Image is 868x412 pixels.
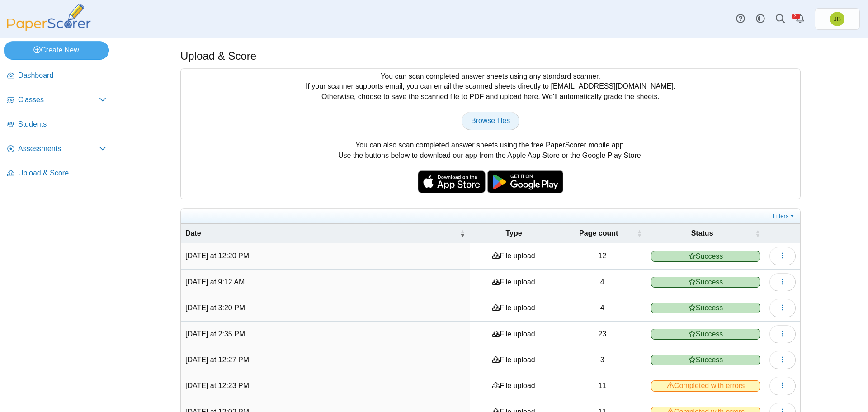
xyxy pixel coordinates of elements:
[651,355,760,365] span: Success
[651,251,760,262] span: Success
[487,170,563,193] img: google-play-badge.png
[651,329,760,340] span: Success
[4,138,110,160] a: Assessments
[18,71,106,81] span: Dashboard
[4,90,110,111] a: Classes
[834,16,841,22] span: Joel Boyd
[470,347,558,373] td: File upload
[474,228,553,238] span: Type
[462,112,519,130] a: Browse files
[185,382,249,389] time: Oct 1, 2025 at 12:23 PM
[181,69,800,199] div: You can scan completed answer sheets using any standard scanner. If your scanner supports email, ...
[18,119,106,129] span: Students
[4,25,94,33] a: PaperScorer
[180,48,256,64] h1: Upload & Score
[558,322,646,347] td: 23
[558,373,646,399] td: 11
[651,303,760,313] span: Success
[4,65,110,87] a: Dashboard
[470,270,558,295] td: File upload
[651,228,753,238] span: Status
[562,228,635,238] span: Page count
[4,41,109,59] a: Create New
[471,117,510,124] span: Browse files
[470,322,558,347] td: File upload
[558,295,646,321] td: 4
[185,304,245,312] time: Oct 2, 2025 at 3:20 PM
[18,144,99,154] span: Assessments
[558,270,646,295] td: 4
[18,95,99,105] span: Classes
[651,380,760,391] span: Completed with errors
[185,278,245,286] time: Oct 6, 2025 at 9:12 AM
[185,330,245,338] time: Oct 1, 2025 at 2:35 PM
[470,373,558,399] td: File upload
[4,163,110,185] a: Upload & Score
[558,347,646,373] td: 3
[830,12,844,26] span: Joel Boyd
[418,170,486,193] img: apple-store-badge.svg
[651,277,760,288] span: Success
[470,295,558,321] td: File upload
[4,114,110,136] a: Students
[770,212,798,221] a: Filters
[790,9,810,29] a: Alerts
[4,4,94,31] img: PaperScorer
[185,228,458,238] span: Date
[18,168,106,178] span: Upload & Score
[558,243,646,269] td: 12
[460,229,465,238] span: Date : Activate to remove sorting
[185,252,249,260] time: Oct 6, 2025 at 12:20 PM
[755,229,760,238] span: Status : Activate to sort
[185,356,249,364] time: Oct 1, 2025 at 12:27 PM
[637,229,642,238] span: Page count : Activate to sort
[815,8,860,30] a: Joel Boyd
[470,243,558,269] td: File upload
